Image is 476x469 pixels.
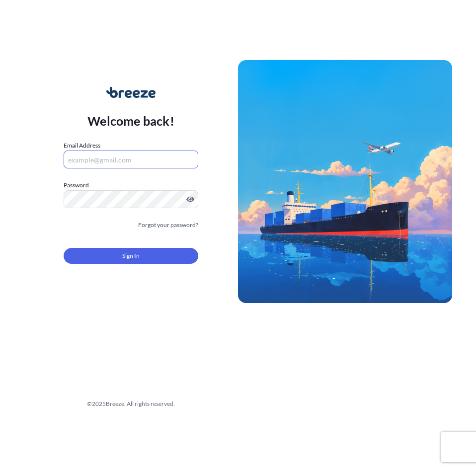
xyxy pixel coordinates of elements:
[64,151,198,168] input: example@gmail.com
[64,248,198,264] button: Sign In
[122,251,140,261] span: Sign In
[24,399,238,409] div: © 2025 Breeze. All rights reserved.
[186,195,194,203] button: Show password
[238,60,452,304] img: Ship illustration
[138,220,198,230] a: Forgot your password?
[64,180,198,190] label: Password
[87,113,174,129] p: Welcome back!
[64,141,100,151] label: Email Address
